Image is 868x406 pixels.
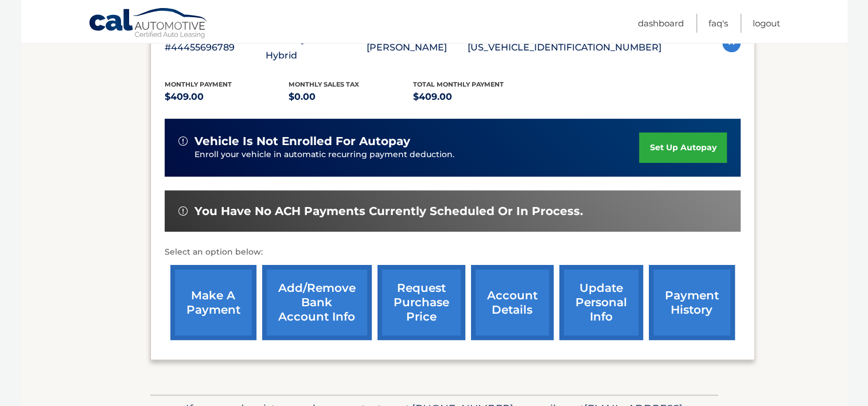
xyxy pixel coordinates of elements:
a: make a payment [170,265,256,340]
a: Add/Remove bank account info [262,265,372,340]
span: Monthly sales Tax [289,80,359,88]
img: alert-white.svg [178,136,188,146]
a: request purchase price [377,265,465,340]
span: vehicle is not enrolled for autopay [194,134,410,149]
a: Cal Automotive [88,7,209,41]
p: Enroll your vehicle in automatic recurring payment deduction. [194,149,640,161]
a: FAQ's [709,14,728,33]
img: alert-white.svg [178,206,188,216]
a: set up autopay [639,132,726,163]
p: $0.00 [289,89,413,105]
a: payment history [649,265,735,340]
a: Dashboard [638,14,684,33]
span: Monthly Payment [165,80,232,88]
p: #44455696789 [165,40,266,56]
a: update personal info [559,265,643,340]
a: Logout [753,14,780,33]
span: You have no ACH payments currently scheduled or in process. [194,204,583,218]
span: Total Monthly Payment [413,80,504,88]
p: Select an option below: [165,245,741,259]
p: [PERSON_NAME] [367,40,468,56]
p: $409.00 [413,89,538,105]
p: $409.00 [165,89,289,105]
p: 2024 Toyota Corolla Hybrid [266,32,367,64]
p: [US_VEHICLE_IDENTIFICATION_NUMBER] [468,40,661,56]
a: account details [471,265,554,340]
